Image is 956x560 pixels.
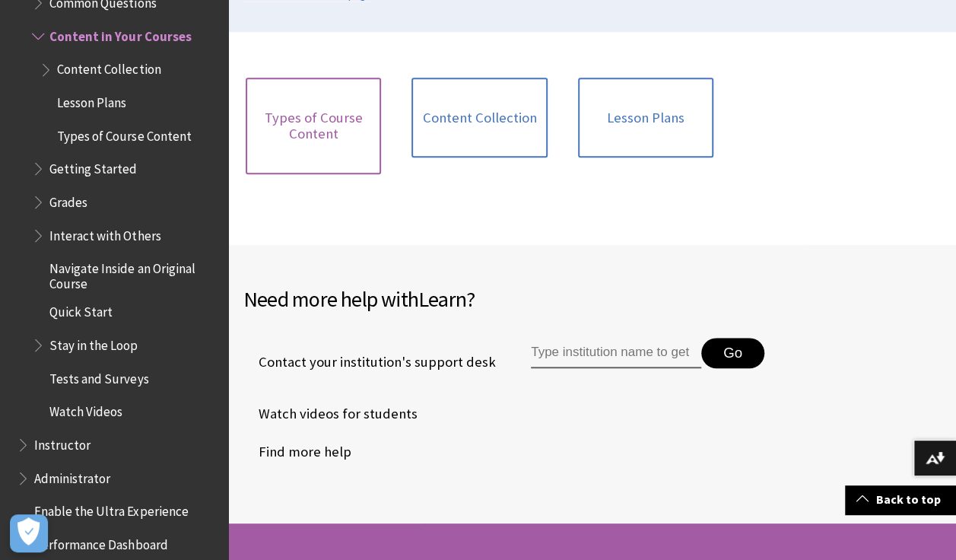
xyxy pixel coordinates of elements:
[845,485,956,514] a: Back to top
[34,432,91,453] span: Instructor
[49,24,191,44] span: Content in Your Courses
[243,283,941,315] h2: Need more help with ?
[49,399,122,420] span: Watch Videos
[49,156,137,177] span: Getting Started
[531,338,701,368] input: Type institution name to get support
[246,78,381,174] a: Types of Course Content
[10,514,48,552] button: Open Preferences
[243,402,418,425] a: Watch videos for students
[243,441,351,463] a: Find more help
[34,532,167,552] span: Performance Dashboard
[49,332,138,353] span: Stay in the Loop
[49,189,87,210] span: Grades
[49,300,113,320] span: Quick Start
[57,90,126,110] span: Lesson Plans
[418,285,466,313] span: Learn
[34,499,188,520] span: Enable the Ultra Experience
[701,338,764,368] button: Go
[49,223,160,243] span: Interact with Others
[578,78,713,158] a: Lesson Plans
[57,57,160,78] span: Content Collection
[243,352,496,372] span: Contact your institution's support desk
[49,366,148,387] span: Tests and Surveys
[49,256,218,291] span: Navigate Inside an Original Course
[34,466,110,486] span: Administrator
[411,78,547,158] a: Content Collection
[57,123,191,144] span: Types of Course Content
